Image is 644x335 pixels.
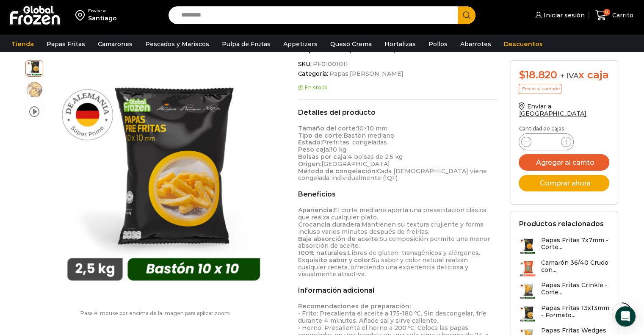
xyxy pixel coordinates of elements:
p: 10×10 mm Bastón mediano Prefritas, congeladas 10 kg 4 bolsas de 2.5 kg [GEOGRAPHIC_DATA] Cada [DE... [298,125,498,182]
a: Papas Fritas 7x7mm - Corte... [519,237,609,255]
strong: Baja absorción de aceite: [298,235,379,243]
a: Camarón 36/40 Crudo con... [519,259,609,277]
h3: Camarón 36/40 Crudo con... [541,259,609,274]
p: En stock [298,85,498,91]
span: PF01001011 [312,61,348,68]
input: Product quantity [538,136,554,148]
span: Iniciar sesión [542,11,585,19]
a: Camarones [94,36,137,52]
strong: Estado: [298,138,322,146]
h3: Papas Fritas 13x13mm - Formato... [541,305,609,319]
a: Tienda [7,36,38,52]
a: 0 Carrito [593,6,636,25]
strong: Bolsas por caja: [298,153,348,161]
strong: Crocancia duradera: [298,221,362,228]
span: Categoría: [298,70,498,78]
a: Appetizers [279,36,322,52]
div: Santiago [88,14,117,22]
span: 10×10 [26,81,43,98]
img: address-field-icon.svg [75,8,88,22]
a: Pollos [424,36,452,52]
span: $ [519,69,525,81]
h3: Papas Fritas Crinkle - Corte... [541,282,609,296]
strong: Apariencia: [298,206,334,214]
div: x caja [519,69,609,81]
div: Enviar a [88,8,117,14]
bdi: 18.820 [519,69,557,81]
strong: Peso caja: [298,146,330,153]
a: Enviar a [GEOGRAPHIC_DATA] [519,102,586,117]
span: 0 [603,9,610,16]
strong: 100% naturales: [298,249,348,257]
h2: Detalles del producto [298,108,498,116]
a: Abarrotes [456,36,495,52]
button: Search button [458,6,475,24]
a: Papas Fritas Crinkle - Corte... [519,282,609,300]
button: Comprar ahora [519,175,609,191]
p: Pasa el mouse por encima de la imagen para aplicar zoom [25,310,285,316]
a: Iniciar sesión [533,7,585,24]
strong: Recomendaciones de preparación: [298,302,411,310]
a: Queso Crema [326,36,376,52]
a: Papas Fritas [42,36,89,52]
span: + IVA [560,72,578,80]
p: Precio al contado [519,84,561,94]
a: Pescados y Mariscos [141,36,213,52]
strong: Método de congelación: [298,167,377,175]
h3: Papas Fritas 7x7mm - Corte... [541,237,609,251]
a: Papas Fritas 13x13mm - Formato... [519,305,609,323]
span: 10×10 [26,59,43,76]
strong: Tamaño del corte: [298,125,357,132]
strong: Tipo de corte: [298,132,343,139]
span: Carrito [610,11,633,19]
strong: Origen: [298,160,321,168]
h2: Productos relacionados [519,220,603,228]
div: 1 / 3 [47,60,280,293]
strong: Exquisito sabor y color: [298,256,372,264]
a: Papas [PERSON_NAME] [328,70,403,78]
p: El corte mediano aporta una presentación clásica que realza cualquier plato. Mantienen su textura... [298,207,498,278]
h2: Información adicional [298,286,498,294]
a: Descuentos [500,36,547,52]
p: Cantidad de cajas [519,126,609,132]
a: Pulpa de Frutas [218,36,275,52]
div: Open Intercom Messenger [615,306,636,327]
button: Agregar al carrito [519,154,609,171]
img: 10x10 [47,60,280,293]
span: SKU: [298,61,498,68]
a: Hortalizas [380,36,420,52]
h2: Beneficios [298,190,498,198]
